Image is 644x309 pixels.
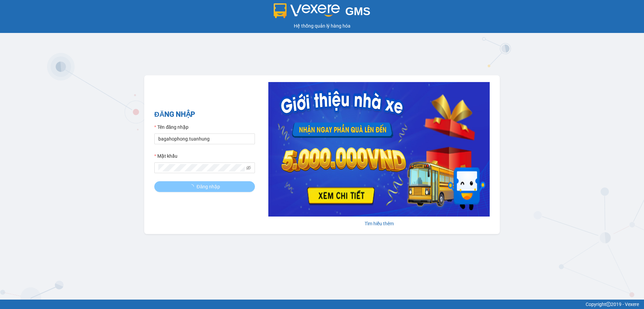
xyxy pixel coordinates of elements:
[158,164,245,171] input: Mật khẩu
[154,181,255,192] button: Đăng nhập
[606,302,611,307] span: copyright
[154,109,255,120] h2: ĐĂNG NHẬP
[197,183,220,190] span: Đăng nhập
[345,5,370,17] span: GMS
[274,3,340,18] img: logo 2
[268,220,490,227] div: Tìm hiểu thêm
[268,82,490,217] img: banner-0
[2,22,642,30] div: Hệ thống quản lý hàng hóa
[154,133,255,144] input: Tên đăng nhập
[5,301,639,308] div: Copyright 2019 - Vexere
[189,184,197,189] span: loading
[246,165,251,170] span: eye-invisible
[154,123,189,131] label: Tên đăng nhập
[274,10,371,15] a: GMS
[154,152,177,160] label: Mật khẩu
